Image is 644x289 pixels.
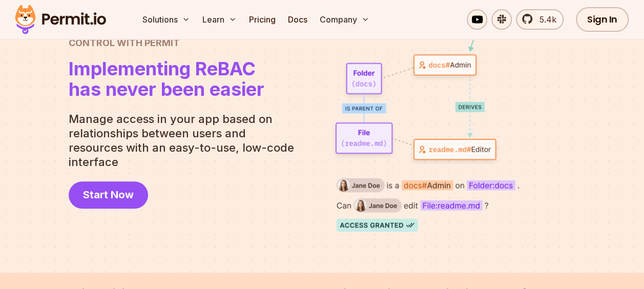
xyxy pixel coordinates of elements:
[284,9,311,30] a: Docs
[69,58,264,79] span: Implementing ReBAC
[10,2,111,37] img: Permit logo
[83,188,134,202] span: Start Now
[576,7,629,32] a: Sign In
[69,58,264,99] h1: has never been easier
[69,112,302,169] p: Manage access in your app based on relationships between users and resources with an easy-to-use,...
[533,13,556,26] span: 5.4k
[316,9,373,30] button: Company
[198,9,241,30] button: Learn
[138,9,194,30] button: Solutions
[516,9,564,30] a: 5.4k
[69,181,148,209] a: Start Now
[245,9,280,30] a: Pricing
